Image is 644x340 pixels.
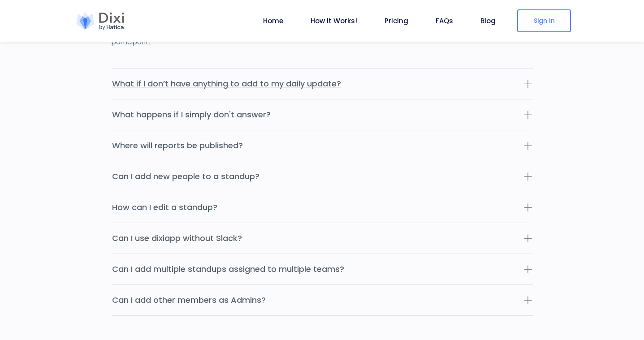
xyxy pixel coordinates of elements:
button: Can I add other members as Admins? [112,285,533,315]
a: Home [259,16,287,26]
a: Blog [477,16,499,26]
button: What happens if I simply don't answer? [112,99,533,130]
button: Where will reports be published? [112,130,533,161]
button: What if I don’t have anything to add to my daily update? [112,69,533,99]
a: FAQs [432,16,457,26]
button: How can I edit a standup? [112,192,533,223]
button: Can I add new people to a standup? [112,161,533,192]
button: Can I use dixiapp without Slack? [112,223,533,254]
a: Pricing [381,16,412,26]
button: Can I add multiple standups assigned to multiple teams? [112,254,533,284]
a: How it Works! [307,16,361,26]
div: As soon as the meeting rolls around in your local time, [PERSON_NAME] App sends a direct message ... [112,25,533,68]
a: Sign In [517,9,571,32]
